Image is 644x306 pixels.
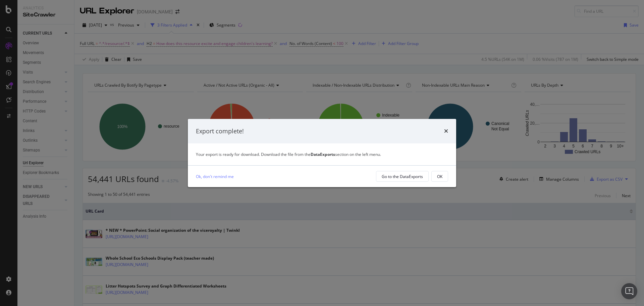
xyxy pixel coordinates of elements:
[431,171,448,182] button: OK
[621,283,637,299] div: Open Intercom Messenger
[444,127,448,136] div: times
[311,151,381,157] span: section on the left menu.
[437,174,442,179] div: OK
[311,151,335,157] strong: DataExports
[376,171,429,182] button: Go to the DataExports
[196,151,448,157] div: Your export is ready for download. Download the file from the
[196,173,234,180] a: Ok, don't remind me
[196,127,244,136] div: Export complete!
[382,174,423,179] div: Go to the DataExports
[188,119,456,187] div: modal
